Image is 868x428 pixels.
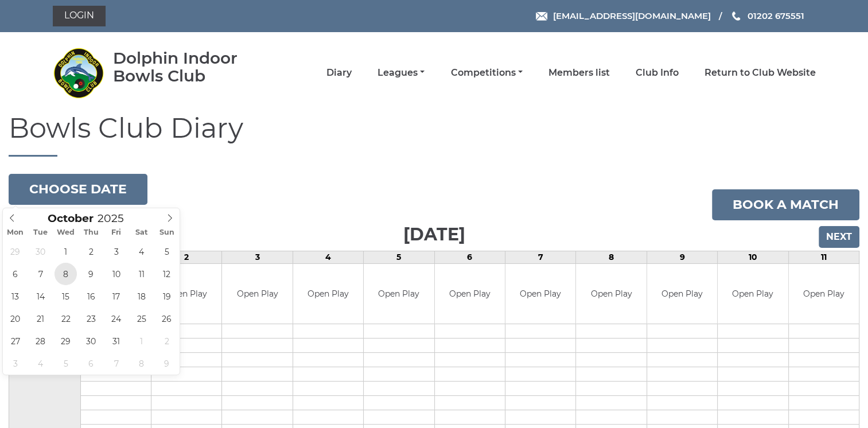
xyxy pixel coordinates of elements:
[151,251,221,263] td: 2
[4,352,26,375] span: November 3, 2025
[55,263,77,285] span: October 8, 2025
[293,251,363,263] td: 4
[647,251,717,263] td: 9
[130,285,153,308] span: October 18, 2025
[79,229,104,236] span: Thu
[4,330,26,352] span: October 27, 2025
[155,352,178,375] span: November 9, 2025
[326,67,352,79] a: Diary
[4,285,26,308] span: October 13, 2025
[4,263,26,285] span: October 6, 2025
[80,308,102,330] span: October 23, 2025
[80,240,102,263] span: October 2, 2025
[155,285,178,308] span: October 19, 2025
[712,189,859,220] a: Book a match
[55,285,77,308] span: October 15, 2025
[4,240,26,263] span: September 29, 2025
[130,263,153,285] span: October 11, 2025
[105,285,127,308] span: October 17, 2025
[105,330,127,352] span: October 31, 2025
[9,174,147,205] button: Choose date
[29,263,52,285] span: October 7, 2025
[548,67,610,79] a: Members list
[130,330,153,352] span: November 1, 2025
[4,308,26,330] span: October 20, 2025
[222,264,292,324] td: Open Play
[505,264,575,324] td: Open Play
[48,213,94,224] span: Scroll to increment
[789,264,859,324] td: Open Play
[29,285,52,308] span: October 14, 2025
[819,226,859,248] input: Next
[113,49,271,85] div: Dolphin Indoor Bowls Club
[105,308,127,330] span: October 24, 2025
[155,308,178,330] span: October 26, 2025
[505,251,575,263] td: 7
[576,251,647,263] td: 8
[222,251,293,263] td: 3
[80,330,102,352] span: October 30, 2025
[104,229,129,236] span: Fri
[364,251,434,263] td: 5
[434,251,505,263] td: 6
[80,263,102,285] span: October 9, 2025
[105,240,127,263] span: October 3, 2025
[636,67,679,79] a: Club Info
[55,330,77,352] span: October 29, 2025
[747,10,804,21] span: 01202 675551
[29,240,52,263] span: September 30, 2025
[647,264,717,324] td: Open Play
[55,240,77,263] span: October 1, 2025
[29,308,52,330] span: October 21, 2025
[293,264,363,324] td: Open Play
[536,12,547,21] img: Email
[29,330,52,352] span: October 28, 2025
[155,330,178,352] span: November 2, 2025
[105,352,127,375] span: November 7, 2025
[154,229,180,236] span: Sun
[130,240,153,263] span: October 4, 2025
[155,240,178,263] span: October 5, 2025
[155,263,178,285] span: October 12, 2025
[94,212,138,225] input: Scroll to increment
[55,352,77,375] span: November 5, 2025
[129,229,154,236] span: Sat
[130,308,153,330] span: October 25, 2025
[53,229,79,236] span: Wed
[435,264,505,324] td: Open Play
[130,352,153,375] span: November 8, 2025
[730,9,804,22] a: Phone us 01202 675551
[53,6,106,26] a: Login
[788,251,859,263] td: 11
[105,263,127,285] span: October 10, 2025
[718,251,788,263] td: 10
[55,308,77,330] span: October 22, 2025
[29,352,52,375] span: November 4, 2025
[80,285,102,308] span: October 16, 2025
[732,11,740,21] img: Phone us
[718,264,788,324] td: Open Play
[576,264,646,324] td: Open Play
[377,67,425,79] a: Leagues
[450,67,522,79] a: Competitions
[364,264,434,324] td: Open Play
[552,10,710,21] span: [EMAIL_ADDRESS][DOMAIN_NAME]
[704,67,816,79] a: Return to Club Website
[80,352,102,375] span: November 6, 2025
[53,47,104,99] img: Dolphin Indoor Bowls Club
[28,229,53,236] span: Tue
[3,229,28,236] span: Mon
[9,113,859,157] h1: Bowls Club Diary
[536,9,710,22] a: Email [EMAIL_ADDRESS][DOMAIN_NAME]
[151,264,221,324] td: Open Play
